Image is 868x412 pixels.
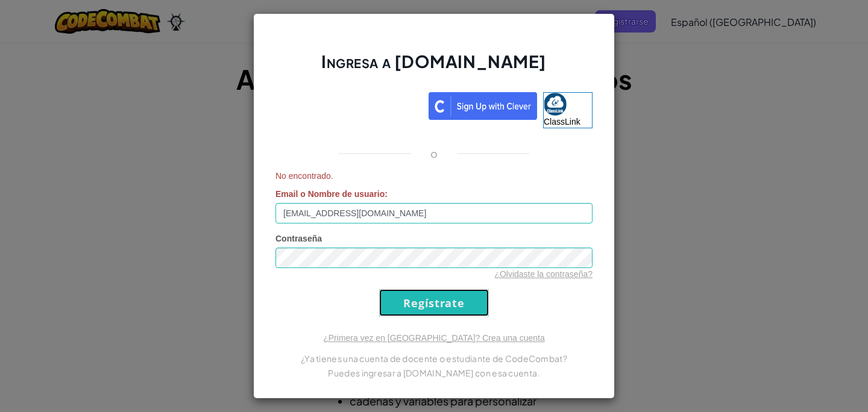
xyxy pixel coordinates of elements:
[275,50,593,85] h2: Ingresa a [DOMAIN_NAME]
[275,170,593,182] span: No encontrado.
[269,91,429,117] iframe: Botón de Acceder con Google
[430,146,438,161] p: o
[275,188,388,200] label: :
[544,117,580,126] span: ClassLink
[494,269,593,279] a: ¿Olvidaste la contraseña?
[544,93,567,116] img: classlink-logo-small.png
[275,366,593,380] p: Puedes ingresar a [DOMAIN_NAME] con esa cuenta.
[275,234,322,243] span: Contraseña
[323,333,545,343] a: ¿Primera vez en [GEOGRAPHIC_DATA]? Crea una cuenta
[379,289,489,316] input: Regístrate
[429,92,537,120] img: clever_sso_button@2x.png
[275,351,593,366] p: ¿Ya tienes una cuenta de docente o estudiante de CodeCombat?
[275,189,385,199] span: Email o Nombre de usuario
